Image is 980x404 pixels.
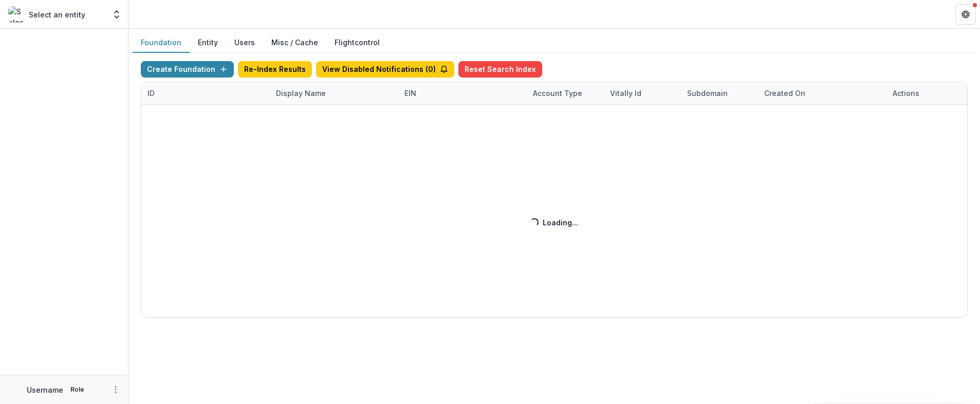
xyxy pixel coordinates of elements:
[67,385,87,394] p: Role
[109,4,124,25] button: Open entity switcher
[190,33,226,53] button: Entity
[8,6,25,23] img: Select an entity
[263,33,326,53] button: Misc / Cache
[109,383,122,396] button: More
[27,384,63,395] p: Username
[335,37,380,48] a: Flightcontrol
[226,33,263,53] button: Users
[955,4,976,25] button: Get Help
[133,33,190,53] button: Foundation
[29,9,85,20] p: Select an entity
